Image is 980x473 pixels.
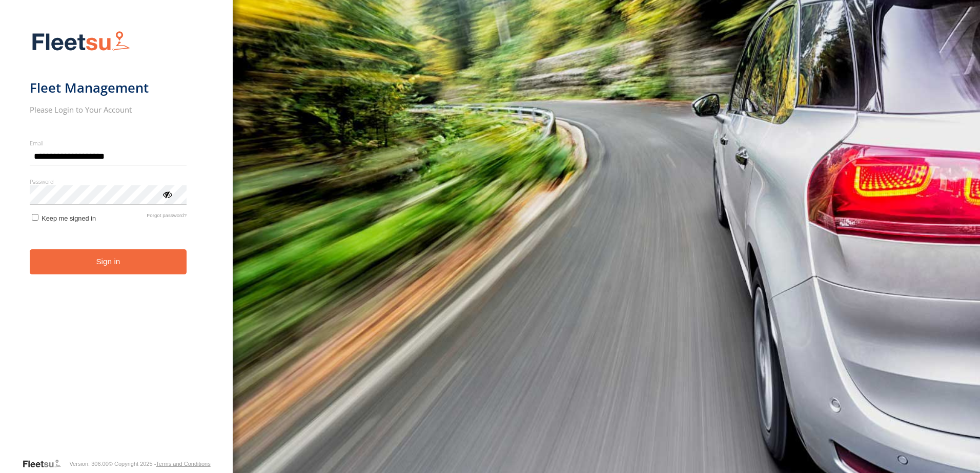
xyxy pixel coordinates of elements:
[30,79,187,96] h1: Fleet Management
[156,461,210,467] a: Terms and Conditions
[30,104,187,115] h2: Please Login to Your Account
[109,461,211,467] div: © Copyright 2025 -
[22,459,69,469] a: Visit our Website
[30,29,132,55] img: Fleetsu
[147,212,187,222] a: Forgot password?
[30,139,187,147] label: Email
[30,249,187,274] button: Sign in
[30,25,203,458] form: main
[42,214,96,222] span: Keep me signed in
[162,189,172,199] div: ViewPassword
[69,461,108,467] div: Version: 306.00
[30,178,187,185] label: Password
[32,214,38,221] input: Keep me signed in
